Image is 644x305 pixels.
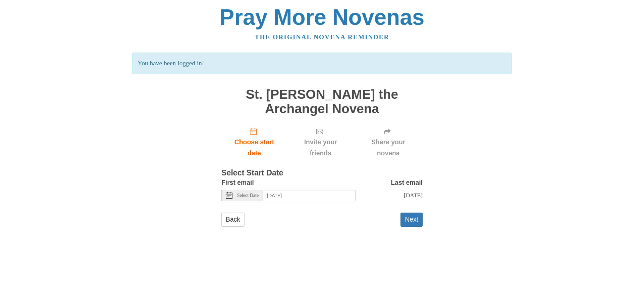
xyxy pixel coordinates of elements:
[132,53,512,74] p: You have been logged in!
[400,213,423,226] button: Next
[354,123,423,162] div: Click "Next" to confirm your start date first.
[361,137,416,159] span: Share your novena
[221,123,287,162] a: Choose start date
[221,213,245,226] a: Back
[220,5,425,29] a: Pray More Novenas
[404,192,423,199] span: [DATE]
[287,123,354,162] div: Click "Next" to confirm your start date first.
[221,87,423,116] h1: St. [PERSON_NAME] the Archangel Novena
[221,169,423,177] h3: Select Start Date
[391,177,423,188] label: Last email
[294,137,347,159] span: Invite your friends
[221,177,254,188] label: First email
[228,137,280,159] span: Choose start date
[255,33,389,41] a: The original novena reminder
[237,193,259,198] span: Select Date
